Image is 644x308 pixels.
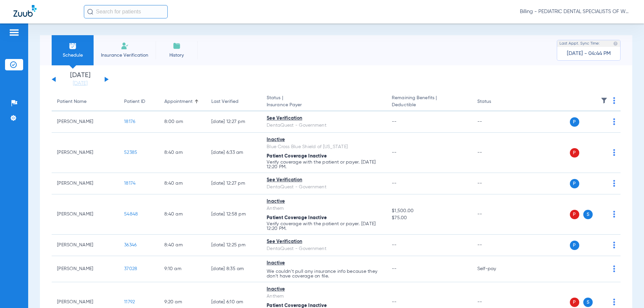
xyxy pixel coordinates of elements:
td: -- [472,194,517,235]
td: 8:40 AM [159,235,206,256]
div: Last Verified [211,98,238,105]
span: -- [392,181,397,186]
img: last sync help info [613,41,618,46]
img: group-dot-blue.svg [613,118,615,125]
td: [PERSON_NAME] [52,133,119,173]
span: Insurance Verification [99,52,151,59]
td: 8:40 AM [159,133,206,173]
td: -- [472,111,517,133]
span: Billing - PEDIATRIC DENTAL SPECIALISTS OF WESTERN [US_STATE] [520,8,631,15]
span: Deductible [392,102,466,109]
img: Search Icon [87,9,93,15]
div: Last Verified [211,98,256,105]
input: Search for patients [84,5,168,18]
div: Blue Cross Blue Shield of [US_STATE] [267,143,381,150]
td: [DATE] 6:33 AM [206,133,261,173]
span: $1,500.00 [392,207,466,214]
span: Schedule [57,52,89,59]
div: Inactive [267,198,381,205]
span: P [570,148,579,158]
img: group-dot-blue.svg [613,180,615,187]
span: $75.00 [392,214,466,222]
td: -- [472,235,517,256]
div: DentaQuest - Government [267,122,381,129]
img: Manual Insurance Verification [121,42,129,50]
td: 8:00 AM [159,111,206,133]
div: Patient Name [57,98,87,105]
td: [DATE] 8:35 AM [206,256,261,282]
span: P [570,298,579,307]
td: Self-pay [472,256,517,282]
span: -- [392,266,397,271]
p: Verify coverage with the patient or payer. [DATE] 12:20 PM. [267,222,381,231]
div: Inactive [267,260,381,267]
span: 36346 [124,243,137,247]
td: [PERSON_NAME] [52,111,119,133]
span: Patient Coverage Inactive [267,303,327,308]
span: -- [392,300,397,304]
div: Appointment [164,98,201,105]
td: [DATE] 12:58 PM [206,194,261,235]
span: 18174 [124,181,136,186]
div: See Verification [267,177,381,184]
img: History [173,42,181,50]
td: [DATE] 12:25 PM [206,235,261,256]
div: Anthem [267,205,381,212]
span: -- [392,119,397,124]
div: Inactive [267,136,381,143]
td: -- [472,173,517,194]
span: Last Appt. Sync Time: [559,40,600,47]
div: Inactive [267,286,381,293]
span: Patient Coverage Inactive [267,215,327,220]
td: [PERSON_NAME] [52,256,119,282]
span: P [570,241,579,250]
span: -- [392,243,397,247]
th: Remaining Benefits | [386,93,472,111]
p: Verify coverage with the patient or payer. [DATE] 12:20 PM. [267,160,381,169]
img: group-dot-blue.svg [613,211,615,218]
div: DentaQuest - Government [267,245,381,252]
span: Patient Coverage Inactive [267,154,327,159]
span: P [570,179,579,188]
td: [PERSON_NAME] [52,194,119,235]
span: 37028 [124,266,137,271]
img: group-dot-blue.svg [613,97,615,104]
img: Zuub Logo [13,5,37,17]
span: P [570,117,579,127]
span: Insurance Payer [267,102,381,109]
td: [DATE] 12:27 PM [206,111,261,133]
li: [DATE] [60,72,100,87]
span: 11792 [124,300,135,304]
div: Patient Name [57,98,113,105]
td: 9:10 AM [159,256,206,282]
img: group-dot-blue.svg [613,242,615,248]
td: [PERSON_NAME] [52,235,119,256]
span: [DATE] - 04:44 PM [567,50,611,57]
td: [DATE] 12:27 PM [206,173,261,194]
a: [DATE] [60,80,100,87]
th: Status | [261,93,386,111]
img: filter.svg [601,97,607,104]
span: S [583,298,593,307]
span: 18176 [124,119,135,124]
img: Schedule [69,42,77,50]
iframe: Chat Widget [610,276,644,308]
div: See Verification [267,238,381,245]
img: group-dot-blue.svg [613,149,615,156]
img: group-dot-blue.svg [613,265,615,272]
td: [PERSON_NAME] [52,173,119,194]
div: Anthem [267,293,381,300]
td: 8:40 AM [159,194,206,235]
td: 8:40 AM [159,173,206,194]
div: Patient ID [124,98,154,105]
span: P [570,210,579,219]
p: We couldn’t pull any insurance info because they don’t have coverage on file. [267,269,381,279]
span: S [583,210,593,219]
span: 52385 [124,150,137,155]
td: -- [472,133,517,173]
div: Patient ID [124,98,145,105]
span: -- [392,150,397,155]
div: See Verification [267,115,381,122]
span: 54848 [124,212,138,217]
